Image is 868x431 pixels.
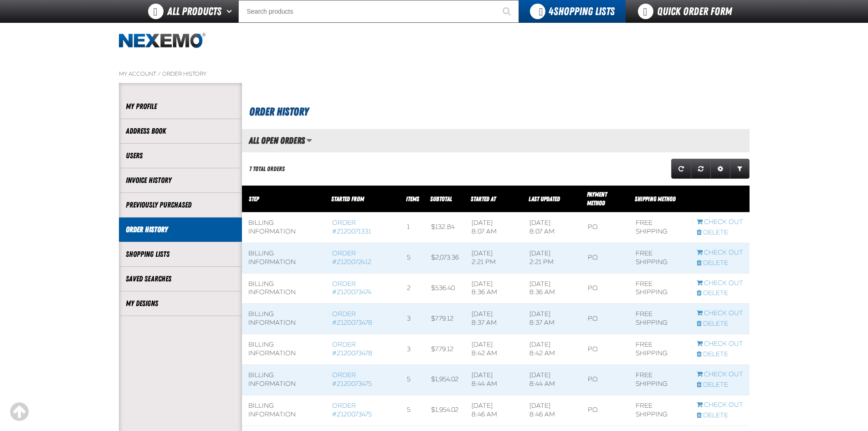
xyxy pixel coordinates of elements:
a: Order #Z120073478 [332,341,372,357]
a: Started At [471,195,496,203]
a: Continue checkout started from Z120073474 [697,279,743,288]
a: Continue checkout started from Z120073478 [697,309,743,318]
a: Delete checkout started from Z120073474 [697,289,743,298]
td: [DATE] 2:21 PM [465,243,523,273]
a: Home [119,33,205,49]
td: [DATE] 8:44 AM [465,364,523,395]
td: $1,954.02 [425,364,465,395]
span: Started From [331,195,364,203]
td: $1,954.02 [425,395,465,426]
a: Delete checkout started from Z120073478 [697,350,743,359]
a: My Designs [126,298,235,309]
td: [DATE] 8:37 AM [523,304,581,334]
td: Free Shipping [629,334,690,365]
a: Continue checkout started from Z120073478 [697,340,743,348]
a: Order #Z120072412 [332,249,371,266]
a: Delete checkout started from Z120073478 [697,320,743,328]
a: Delete checkout started from Z120073475 [697,381,743,389]
a: Delete checkout started from Z120072412 [697,259,743,268]
div: 7 Total Orders [249,165,285,173]
td: [DATE] 8:07 AM [523,213,581,243]
td: $132.84 [425,213,465,243]
a: Payment Method [587,191,607,207]
a: Expand or Collapse Grid Settings [710,159,730,179]
td: $536.40 [425,273,465,304]
a: My Account [119,70,156,78]
a: Continue checkout started from Z120073475 [697,401,743,410]
a: Continue checkout started from Z120073475 [697,370,743,379]
td: Free Shipping [629,213,690,243]
td: [DATE] 8:36 AM [523,273,581,304]
td: Free Shipping [629,364,690,395]
td: 5 [401,243,425,273]
a: Subtotal [430,195,452,203]
a: Expand or Collapse Grid Filters [730,159,750,179]
td: 1 [401,213,425,243]
span: Shipping Method [635,195,676,203]
strong: 4 [549,5,554,18]
a: Order #Z120073474 [332,280,371,296]
a: Invoice History [126,175,235,186]
a: Shopping Lists [126,249,235,260]
a: Continue checkout started from Z120071331 [697,218,743,227]
img: Nexemo logo [119,33,205,49]
span: All Products [167,3,221,20]
div: Billing Information [248,249,319,267]
td: Free Shipping [629,304,690,334]
a: Order History [126,224,235,235]
td: $779.12 [425,304,465,334]
a: Order #Z120071331 [332,219,371,235]
td: [DATE] 8:46 AM [465,395,523,426]
span: / [158,70,161,78]
td: 5 [401,395,425,426]
div: Billing Information [248,219,319,236]
td: Free Shipping [629,273,690,304]
a: Delete checkout started from Z120073475 [697,411,743,420]
td: [DATE] 8:44 AM [523,364,581,395]
a: Order History [162,70,206,78]
td: $2,073.36 [425,243,465,273]
span: Order History [249,105,308,118]
span: Step [249,195,259,203]
td: [DATE] 8:46 AM [523,395,581,426]
td: 3 [401,334,425,365]
td: [DATE] 8:37 AM [465,304,523,334]
span: Items [406,195,419,203]
td: [DATE] 8:36 AM [465,273,523,304]
div: Billing Information [248,402,319,419]
td: Free Shipping [629,395,690,426]
a: Refresh grid action [671,159,691,179]
div: Billing Information [248,280,319,297]
td: [DATE] 8:42 AM [465,334,523,365]
a: Last Updated [529,195,560,203]
a: Delete checkout started from Z120071331 [697,228,743,237]
td: $779.12 [425,334,465,365]
td: 3 [401,304,425,334]
a: Previously Purchased [126,200,235,210]
td: P.O. [581,243,629,273]
a: Continue checkout started from Z120072412 [697,249,743,257]
td: [DATE] 8:07 AM [465,213,523,243]
td: P.O. [581,273,629,304]
td: P.O. [581,395,629,426]
div: Billing Information [248,310,319,327]
a: Order #Z120073478 [332,310,372,327]
a: Saved Searches [126,274,235,284]
td: P.O. [581,304,629,334]
td: P.O. [581,213,629,243]
td: P.O. [581,334,629,365]
h2: All Open Orders [242,135,305,145]
span: Shopping Lists [549,5,615,18]
td: [DATE] 8:42 AM [523,334,581,365]
a: Users [126,151,235,161]
div: Billing Information [248,371,319,389]
td: Free Shipping [629,243,690,273]
td: [DATE] 2:21 PM [523,243,581,273]
td: P.O. [581,364,629,395]
td: 2 [401,273,425,304]
div: Scroll to the top [9,402,29,422]
th: Row actions [690,186,750,213]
